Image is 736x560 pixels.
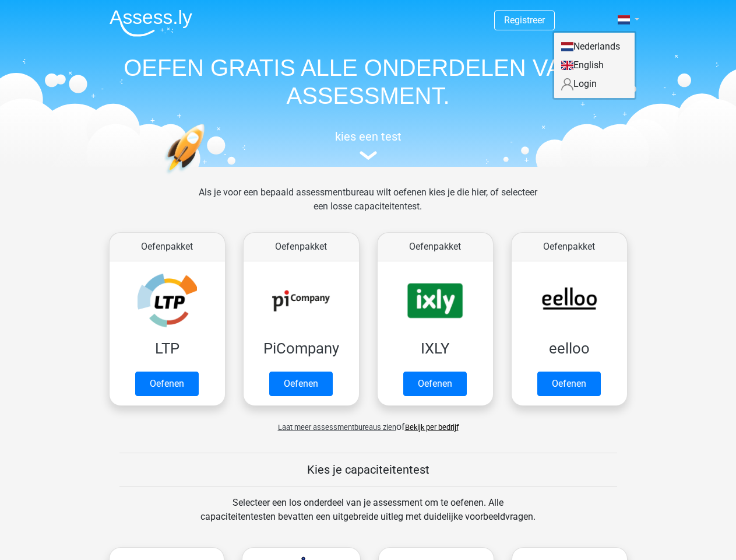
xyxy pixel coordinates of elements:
img: Assessly [110,9,192,37]
a: English [554,56,635,75]
a: Oefenen [269,372,333,396]
img: assessment [360,151,377,160]
a: Nederlands [554,37,635,56]
a: Bekijk per bedrijf [405,423,459,432]
a: Oefenen [135,372,199,396]
h1: OEFEN GRATIS ALLE ONDERDELEN VAN JE ASSESSMENT. [100,54,636,110]
a: Registreer [504,15,545,26]
img: oefenen [164,124,250,229]
a: Oefenen [403,372,467,396]
h5: kies een test [100,129,636,143]
div: Selecteer een los onderdeel van je assessment om te oefenen. Alle capaciteitentesten bevatten een... [189,496,547,538]
span: Laat meer assessmentbureaus zien [278,423,396,432]
div: Als je voor een bepaald assessmentbureau wilt oefenen kies je die hier, of selecteer een losse ca... [189,185,547,228]
div: of [100,411,636,434]
a: kies een test [100,129,636,160]
a: Oefenen [537,372,601,396]
a: Login [554,75,635,93]
h5: Kies je capaciteitentest [119,463,617,477]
